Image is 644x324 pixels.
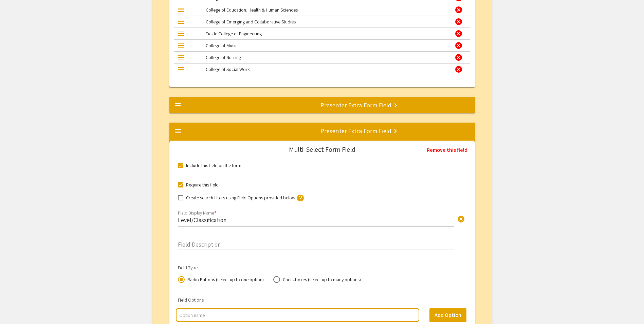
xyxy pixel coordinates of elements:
div: Presenter Extra Form Field [320,102,391,108]
div: cancel [455,18,463,26]
mat-expansion-panel-header: Presenter Extra Form Field [169,97,475,113]
span: Create search filters using Field Options provided below [186,194,295,202]
div: Multi-Select Form Field [289,146,355,153]
span: Include this field on the form [186,161,241,169]
div: menu [177,30,185,38]
div: menu [177,65,185,73]
span: Require this field [186,181,219,189]
button: Add Option [429,308,466,322]
mat-label: Field Options [178,297,204,303]
span: Radio Buttons (select up to one option) [185,276,264,283]
mat-icon: menu [174,101,182,109]
div: menu [177,6,185,14]
mat-label: College of Nursing [206,54,241,60]
mat-expansion-panel-header: Presenter Extra Form Field [169,123,475,144]
div: menu [177,41,185,50]
input: Display name [178,216,454,224]
mat-icon: keyboard_arrow_right [391,101,400,109]
button: Clear [454,212,468,225]
button: Remove this field [422,143,472,157]
div: cancel [455,41,463,50]
mat-label: College of Education, Health & Human Sciences [206,7,298,13]
mat-label: College of Social Work [206,66,250,72]
mat-icon: help [296,194,305,202]
input: multi select option input [179,312,416,319]
mat-label: Tickle College of Engineering [206,31,262,37]
span: cancel [457,215,465,223]
mat-icon: menu [174,127,182,135]
div: cancel [455,53,463,61]
div: cancel [455,6,463,14]
mat-label: Field Type [178,265,198,271]
div: menu [177,18,185,26]
mat-label: College of Music [206,42,238,49]
mat-icon: keyboard_arrow_right [391,127,400,135]
div: cancel [455,30,463,38]
iframe: Chat [5,293,29,319]
div: menu [177,53,185,61]
span: Checkboxes (select up to many options) [280,276,361,283]
mat-label: College of Emerging and Collaborative Studies [206,19,296,25]
div: Presenter Extra Form Field [320,127,391,134]
div: cancel [455,65,463,73]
